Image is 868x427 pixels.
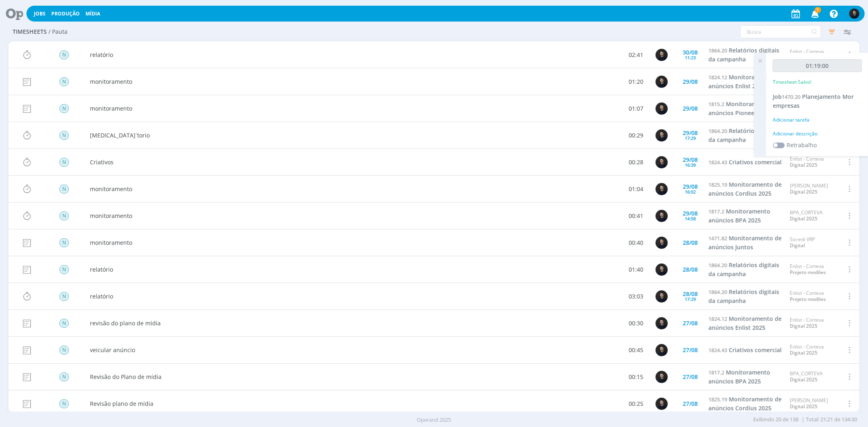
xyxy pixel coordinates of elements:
span: N [59,50,69,59]
div: 17:29 [685,136,696,140]
img: C [656,76,668,88]
div: [PERSON_NAME] [790,398,829,410]
img: C [656,237,668,249]
span: Relatórios digitais da campanha [709,261,780,278]
p: Timesheet Salvo! [773,78,811,86]
span: Criativos comercial [729,346,782,354]
a: relatório [90,292,113,301]
span: N [59,211,69,220]
a: 1817.2Monitoramento anúncios BPA 2025 [709,207,782,225]
a: 1817.2Monitoramento anúncios BPA 2025 [709,368,782,386]
img: C [656,49,668,61]
img: C [656,371,668,383]
a: veicular anúncio [90,346,135,354]
a: Revisão plano de mídia [90,399,153,408]
a: Digital 2025 [790,349,818,356]
div: 29/08 [683,211,698,216]
a: relatório [90,265,113,274]
div: 14:58 [685,216,696,221]
span: / Pauta [48,28,68,35]
a: Revisão do Plano de mídia [90,373,162,381]
button: Produção [49,11,82,17]
span: N [59,185,69,194]
span: N [59,131,69,140]
a: 02:41 [629,50,644,59]
img: C [849,9,859,19]
span: Relatórios digitais da campanha [709,288,780,305]
input: Busca [740,25,821,38]
img: C [656,317,668,329]
div: 11:23 [685,55,696,60]
span: N [59,346,69,355]
span: 1824.43 [709,159,728,166]
div: 16:39 [685,163,696,167]
a: 1824.43Criativos comercial [709,158,782,167]
a: Mídia [85,10,100,17]
a: Projeto modões [790,269,826,276]
a: 03:03 [629,292,644,301]
a: Projeto modões [790,296,826,303]
span: 1817.2 [709,208,725,216]
span: 1817.2 [709,369,725,377]
span: Criativos comercial [729,158,782,166]
span: 1824.12 [709,316,728,323]
img: C [656,344,668,356]
a: 1471.82Monitoramento de anúncios Juntos [709,234,782,252]
span: 1864.20 [709,47,728,54]
span: Monitoramento de anúncios Cordius 2025 [709,181,782,198]
span: N [59,104,69,113]
div: Sicredi VRP [790,237,816,248]
a: 1864.20Relatórios digitais da campanha [709,127,782,144]
a: 00:29 [629,131,644,139]
div: 29/08 [683,79,698,85]
span: 1864.20 [709,289,728,296]
a: [MEDICAL_DATA]´torio [90,131,150,139]
button: Mídia [83,11,103,17]
span: N [59,373,69,381]
span: Timesheets [13,28,47,35]
div: 28/08 [683,291,698,297]
span: 1470.20 [782,93,800,100]
span: Monitoramento anúncios BPA 2025 [709,369,771,386]
span: N [59,292,69,301]
div: Enlist - Corteva [790,49,826,61]
a: Criativos [90,158,114,166]
span: N [59,238,69,247]
a: Digital 2025 [790,215,818,222]
div: 16:02 [685,190,696,194]
a: Produção [51,10,80,17]
span: 1815.2 [709,101,725,108]
div: Adicionar descrição [773,130,862,137]
div: [PERSON_NAME] [790,183,829,195]
a: 1864.20Relatórios digitais da campanha [709,288,782,305]
div: 30/08 [683,50,698,55]
a: 1824.12Monitoramento de anúncios Enlist 2025 [709,73,782,91]
a: Digital 2025 [790,161,818,168]
div: Enlist - Corteva [790,264,826,275]
a: 01:07 [629,104,644,113]
div: Adicionar tarefa [773,116,862,124]
a: monitoramento [90,211,132,220]
a: Digital 2025 [790,188,818,195]
a: 01:20 [629,77,644,86]
span: Relatórios digitais da campanha [709,47,780,63]
button: 7 [806,7,823,21]
img: C [656,183,668,195]
div: 28/08 [683,240,698,246]
img: C [656,129,668,142]
a: monitoramento [90,185,132,193]
a: 00:30 [629,319,644,327]
span: 1825.19 [709,181,728,189]
a: monitoramento [90,77,132,86]
div: Enlist - Corteva [790,290,826,302]
a: Digital 2025 [790,376,818,383]
img: C [656,290,668,303]
span: N [59,399,69,408]
a: 1824.12Monitoramento de anúncios Enlist 2025 [709,315,782,332]
div: BPA_CORTEVA [790,371,823,383]
span: N [59,319,69,328]
div: Enlist - Corteva [790,156,824,168]
label: Retrabalho [787,141,817,149]
span: Monitoramento de anúncios Juntos [709,235,782,251]
a: 01:04 [629,185,644,193]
